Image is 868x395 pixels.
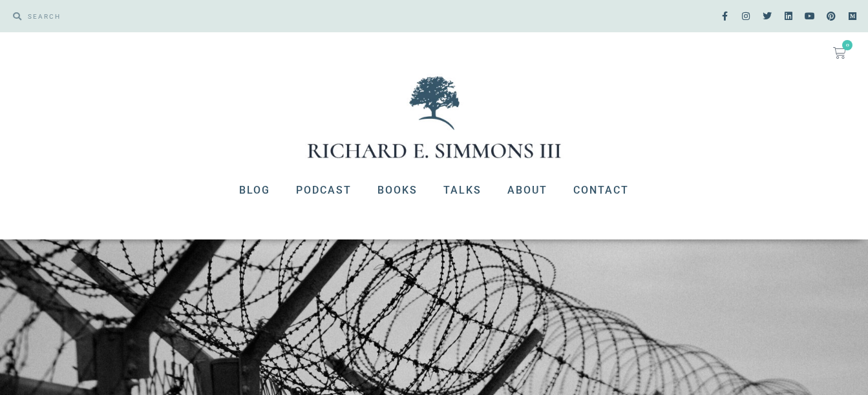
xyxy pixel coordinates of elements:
a: Talks [430,174,494,207]
a: Contact [560,174,642,207]
a: About [494,174,560,207]
a: Books [365,174,430,207]
span: 0 [842,40,852,50]
a: Podcast [283,174,365,207]
input: SEARCH [21,6,428,26]
a: 0 [818,39,862,67]
a: Blog [226,174,283,207]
